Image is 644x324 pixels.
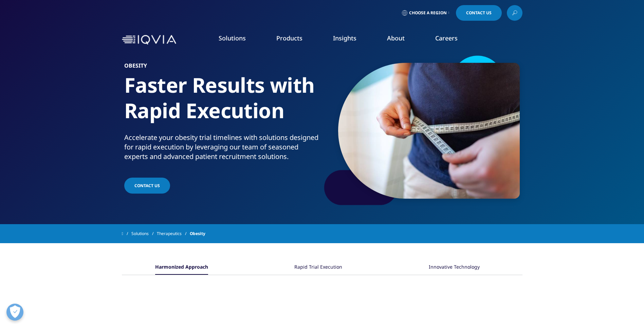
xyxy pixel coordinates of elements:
a: Products [276,34,302,42]
a: Solutions [131,228,157,240]
h6: OBESITY [124,63,319,72]
div: Rapid Trial Execution [294,260,342,275]
p: Accelerate your obesity trial timelines with solutions designed for rapid execution by leveraging... [124,133,319,165]
a: Solutions [219,34,246,42]
a: Therapeutics [157,228,190,240]
a: About [387,34,405,42]
button: Open Preferences [6,304,23,321]
a: Contact Us [456,5,502,21]
img: IQVIA Healthcare Information Technology and Pharma Clinical Research Company [122,35,176,45]
a: Careers [435,34,458,42]
span: CONTACT US [134,183,160,188]
span: Choose a Region [409,10,447,16]
div: Innovative Technology [429,260,480,275]
h1: Faster Results with Rapid Execution [124,72,319,133]
img: 4054_man-measures-his-abdomen.jpg [338,63,520,199]
button: Harmonized Approach [154,260,208,275]
div: Harmonized Approach [155,260,208,275]
button: Innovative Technology [428,260,480,275]
span: Contact Us [466,11,492,15]
span: Obesity [190,228,205,240]
button: Rapid Trial Execution [293,260,342,275]
nav: Primary [179,24,522,56]
a: Insights [333,34,356,42]
a: CONTACT US [124,178,170,194]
